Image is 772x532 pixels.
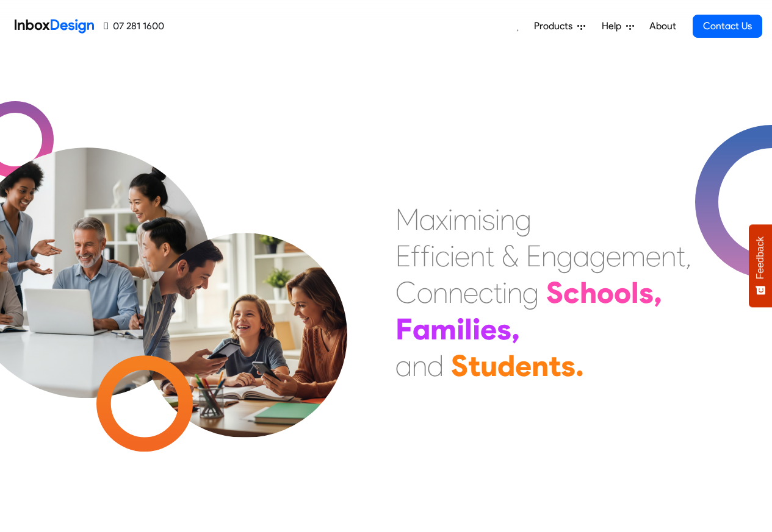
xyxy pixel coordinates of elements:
div: d [427,347,444,384]
div: c [435,238,450,274]
div: m [430,311,456,347]
div: t [485,238,494,274]
div: g [515,201,532,238]
a: 07 281 1600 [104,19,164,34]
span: Help [602,19,626,34]
div: s [639,274,654,311]
div: i [477,201,482,238]
div: m [453,201,477,238]
div: n [500,201,515,238]
div: d [497,347,515,384]
a: Products [529,14,590,38]
div: t [676,238,685,274]
div: s [561,347,575,384]
div: C [395,274,417,311]
a: Contact Us [693,15,762,38]
div: f [411,238,420,274]
span: Products [534,19,577,34]
div: , [654,274,662,311]
div: , [685,238,691,274]
div: s [497,311,511,347]
div: s [482,201,495,238]
div: a [419,201,436,238]
div: l [631,274,639,311]
div: i [472,311,480,347]
div: e [646,238,661,274]
img: parents_with_child.png [117,182,373,438]
div: e [480,311,497,347]
div: n [661,238,676,274]
div: i [495,201,500,238]
span: Feedback [755,236,766,279]
div: g [557,238,573,274]
a: About [646,14,679,38]
div: f [420,238,430,274]
div: t [468,347,480,384]
div: M [395,201,419,238]
div: t [549,347,561,384]
div: e [463,274,478,311]
div: i [502,274,507,311]
div: S [546,274,563,311]
div: x [436,201,448,238]
div: i [456,311,464,347]
div: , [511,311,520,347]
a: Help [597,14,639,38]
div: a [413,311,430,347]
div: o [597,274,614,311]
div: l [464,311,472,347]
div: i [450,238,455,274]
div: n [532,347,549,384]
div: t [493,274,502,311]
div: E [526,238,541,274]
div: n [507,274,522,311]
div: e [455,238,470,274]
div: n [448,274,463,311]
div: o [417,274,433,311]
div: u [480,347,497,384]
div: & [502,238,519,274]
div: E [395,238,411,274]
div: c [563,274,580,311]
div: S [451,347,468,384]
div: . [575,347,584,384]
button: Feedback - Show survey [749,224,772,307]
div: h [580,274,597,311]
div: F [395,311,413,347]
div: g [590,238,606,274]
div: a [395,347,412,384]
div: e [606,238,621,274]
div: c [478,274,493,311]
div: g [522,274,539,311]
div: m [621,238,646,274]
div: Maximising Efficient & Engagement, Connecting Schools, Families, and Students. [395,201,691,384]
div: e [515,347,532,384]
div: n [412,347,427,384]
div: i [448,201,453,238]
div: a [573,238,590,274]
div: n [470,238,485,274]
div: n [433,274,448,311]
div: o [614,274,631,311]
div: n [541,238,557,274]
div: i [430,238,435,274]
